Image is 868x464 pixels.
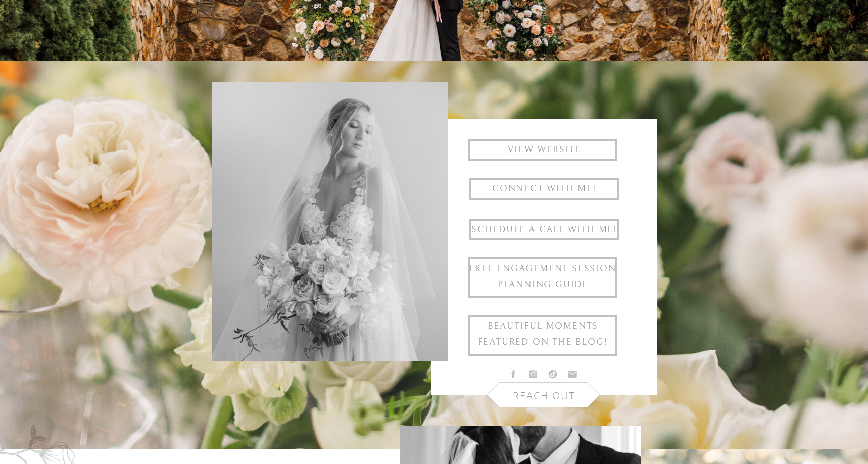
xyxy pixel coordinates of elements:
[470,222,619,238] a: Schedule a Call with me!
[509,387,578,403] a: reach out
[468,318,617,352] a: beautiful moments Featured on the blog!
[468,261,617,294] a: Free engagement session planning guide
[470,181,619,197] a: Connect with me!
[470,142,619,159] a: View website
